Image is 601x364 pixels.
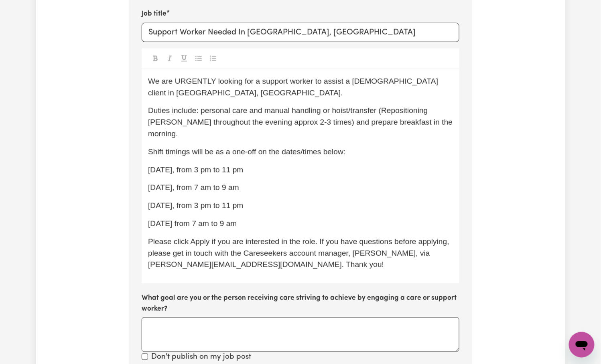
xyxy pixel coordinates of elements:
label: What goal are you or the person receiving care striving to achieve by engaging a care or support ... [142,293,459,314]
input: e.g. Care worker needed in North Sydney for aged care [142,23,459,42]
button: Toggle undefined [207,53,219,64]
span: [DATE] from 7 am to 9 am [148,219,237,228]
span: [DATE], from 3 pm to 11 pm [148,201,243,210]
button: Toggle undefined [164,53,175,64]
span: Shift timings will be as a one-off on the dates/times below: [148,148,345,156]
button: Toggle undefined [150,53,161,64]
span: [DATE], from 7 am to 9 am [148,183,239,192]
span: We are URGENTLY looking for a support worker to assist a [DEMOGRAPHIC_DATA] client in [GEOGRAPHIC... [148,77,441,97]
span: Duties include: personal care and manual handling or hoist/transfer (Repositioning [PERSON_NAME] ... [148,106,455,138]
label: Don't publish on my job post [151,352,251,364]
iframe: Button to launch messaging window [569,332,595,358]
button: Toggle undefined [179,53,190,64]
span: [DATE], from 3 pm to 11 pm [148,166,243,174]
span: Please click Apply if you are interested in the role. If you have questions before applying, plea... [148,237,451,269]
label: Job title [142,9,166,19]
button: Toggle undefined [193,53,204,64]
